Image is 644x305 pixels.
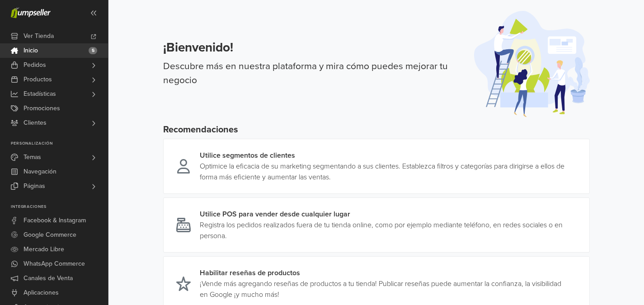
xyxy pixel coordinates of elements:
span: Google Commerce [24,228,76,242]
span: Mercado Libre [24,242,64,257]
p: Descubre más en nuestra plataforma y mira cómo puedes mejorar tu negocio [163,59,463,88]
h5: Recomendaciones [163,124,590,135]
img: onboarding-illustration-afe561586f57c9d3ab25.svg [474,11,590,117]
p: Personalización [11,141,108,146]
span: Ver Tienda [24,29,54,43]
span: Canales de Venta [24,271,73,286]
span: Facebook & Instagram [24,213,86,228]
span: Temas [24,150,41,164]
span: Pedidos [24,58,46,72]
span: Promociones [24,101,60,116]
span: Páginas [24,179,45,193]
span: 5 [89,47,97,54]
span: Aplicaciones [24,286,59,300]
span: Productos [24,72,52,87]
span: Estadísticas [24,87,56,101]
p: Integraciones [11,204,108,210]
span: WhatsApp Commerce [24,257,85,271]
h3: ¡Bienvenido! [163,40,463,56]
span: Clientes [24,116,47,130]
span: Navegación [24,164,56,179]
span: Inicio [24,43,38,58]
